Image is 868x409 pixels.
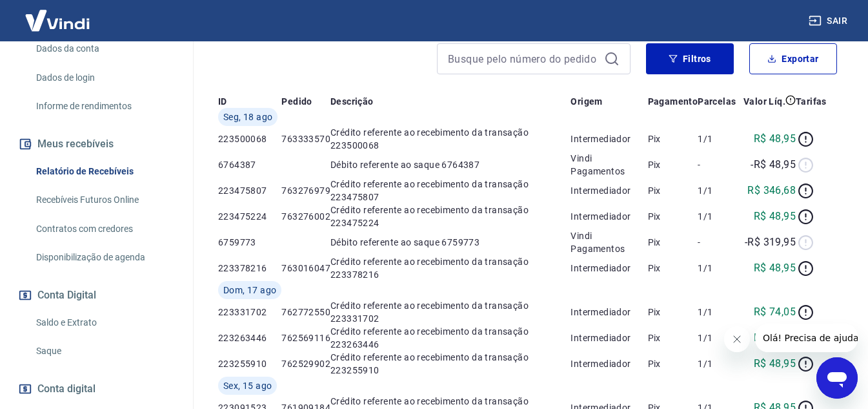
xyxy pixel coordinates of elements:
p: Intermediador [570,357,647,370]
p: 1/1 [698,184,736,197]
p: Pix [648,262,698,275]
p: R$ 48,95 [754,356,796,372]
p: R$ 48,95 [754,209,796,224]
p: 1/1 [698,357,736,370]
p: Valor Líq. [743,95,785,108]
p: Pix [648,357,698,370]
p: 223500068 [218,132,281,145]
p: 763333570 [281,132,330,145]
p: Vindi Pagamentos [570,229,647,255]
p: -R$ 48,95 [751,157,796,173]
p: -R$ 319,95 [745,235,796,250]
p: R$ 48,95 [754,260,796,276]
p: Pix [648,132,698,145]
p: 1/1 [698,331,736,344]
p: Pix [648,184,698,197]
span: Conta digital [37,380,96,398]
p: Pix [648,306,698,319]
p: Intermediador [570,331,647,344]
p: Intermediador [570,132,647,145]
p: Intermediador [570,306,647,319]
p: 1/1 [698,132,736,145]
p: 6759773 [218,236,281,249]
p: Crédito referente ao recebimento da transação 223263446 [330,325,570,351]
p: 762569116 [281,331,330,344]
button: Meus recebíveis [15,130,177,158]
p: Pix [648,331,698,344]
button: Filtros [646,43,734,74]
p: 1/1 [698,210,736,223]
img: Vindi [15,1,99,40]
p: 223255910 [218,357,281,370]
p: - [698,236,736,249]
p: 762529902 [281,357,330,370]
a: Saque [31,338,177,364]
p: Crédito referente ao recebimento da transação 223255910 [330,351,570,377]
iframe: Mensagem da empresa [755,324,858,352]
p: Intermediador [570,184,647,197]
button: Conta Digital [15,281,177,309]
a: Dados de login [31,65,177,91]
p: 1/1 [698,306,736,319]
iframe: Botão para abrir a janela de mensagens [816,357,858,399]
p: Vindi Pagamentos [570,152,647,178]
a: Saldo e Extrato [31,309,177,336]
a: Disponibilização de agenda [31,244,177,271]
button: Exportar [749,43,837,74]
p: Crédito referente ao recebimento da transação 223475807 [330,178,570,204]
span: Seg, 18 ago [223,110,272,123]
p: Intermediador [570,210,647,223]
a: Recebíveis Futuros Online [31,187,177,213]
p: 763276002 [281,210,330,223]
a: Relatório de Recebíveis [31,158,177,185]
p: Pagamento [648,95,698,108]
p: Crédito referente ao recebimento da transação 223378216 [330,255,570,281]
p: R$ 48,95 [754,131,796,147]
p: R$ 346,68 [747,183,796,198]
span: Olá! Precisa de ajuda? [8,9,108,19]
p: Débito referente ao saque 6759773 [330,236,570,249]
p: 1/1 [698,262,736,275]
p: 223378216 [218,262,281,275]
span: Dom, 17 ago [223,284,276,297]
p: 223475807 [218,184,281,197]
p: 223263446 [218,331,281,344]
p: Descrição [330,95,374,108]
p: ID [218,95,227,108]
p: Débito referente ao saque 6764387 [330,158,570,171]
input: Busque pelo número do pedido [448,49,599,68]
p: Pix [648,158,698,171]
button: Sair [806,9,853,33]
p: 762772550 [281,306,330,319]
p: Tarifas [796,95,827,108]
p: Pix [648,236,698,249]
p: R$ 74,05 [754,304,796,320]
p: Crédito referente ao recebimento da transação 223331702 [330,299,570,325]
span: Sex, 15 ago [223,379,272,392]
p: Pedido [281,95,312,108]
p: Crédito referente ao recebimento da transação 223475224 [330,204,570,229]
p: Intermediador [570,262,647,275]
p: 6764387 [218,158,281,171]
p: 763276979 [281,184,330,197]
p: Origem [570,95,602,108]
iframe: Fechar mensagem [724,326,750,352]
p: 223475224 [218,210,281,223]
a: Contratos com credores [31,216,177,242]
p: 763016047 [281,262,330,275]
p: Pix [648,210,698,223]
a: Conta digital [15,375,177,403]
a: Dados da conta [31,36,177,62]
p: Crédito referente ao recebimento da transação 223500068 [330,126,570,152]
p: 223331702 [218,306,281,319]
a: Informe de rendimentos [31,93,177,120]
p: - [698,158,736,171]
p: Parcelas [698,95,736,108]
